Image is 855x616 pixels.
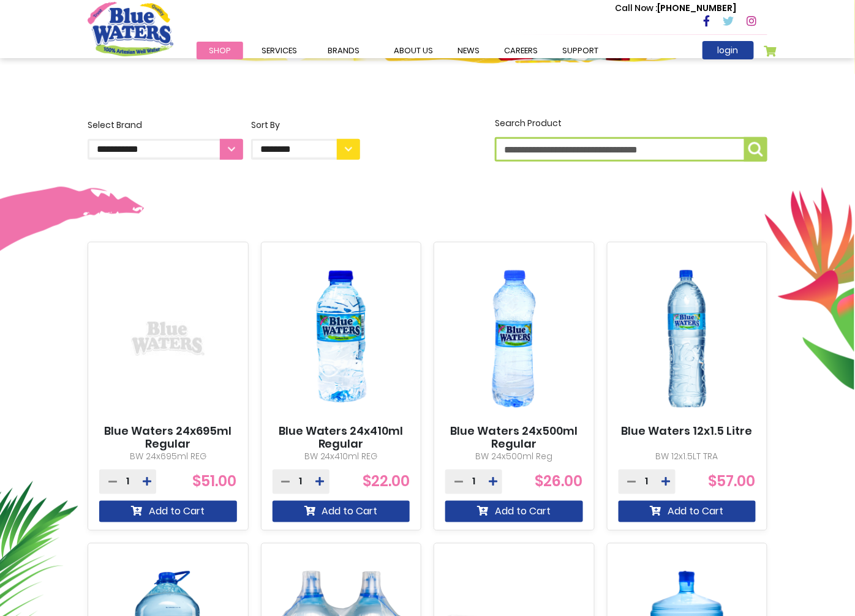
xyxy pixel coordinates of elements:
[615,2,737,15] p: [PHONE_NUMBER]
[273,425,410,451] a: Blue Waters 24x410ml Regular
[193,471,237,492] span: $51.00
[251,119,360,132] div: Sort By
[445,451,583,464] p: BW 24x500ml Reg
[363,471,410,492] span: $22.00
[550,42,611,59] a: support
[709,471,756,492] span: $57.00
[702,41,754,59] a: login
[495,137,767,162] input: Search Product
[88,119,243,160] label: Select Brand
[107,277,229,400] img: Blue Waters 24x695ml Regular
[495,117,767,162] label: Search Product
[88,139,243,160] select: Select Brand
[619,253,756,425] img: Blue Waters 12x1.5 Litre
[262,45,297,56] span: Services
[748,142,763,157] img: search-icon.png
[273,253,410,425] img: Blue Waters 24x410ml Regular
[445,253,583,425] img: Blue Waters 24x500ml Regular
[535,471,583,492] span: $26.00
[273,501,410,522] button: Add to Cart
[382,42,445,59] a: about us
[328,45,360,56] span: Brands
[615,2,658,14] span: Call Now :
[209,45,231,56] span: Shop
[619,501,756,522] button: Add to Cart
[445,501,583,522] button: Add to Cart
[619,451,756,464] p: BW 12x1.5LT TRA
[622,425,753,438] a: Blue Waters 12x1.5 Litre
[744,137,767,162] button: Search Product
[99,501,237,522] button: Add to Cart
[445,425,583,451] a: Blue Waters 24x500ml Regular
[99,425,237,451] a: Blue Waters 24x695ml Regular
[99,451,237,464] p: BW 24x695ml REG
[492,42,550,59] a: careers
[251,139,360,160] select: Sort By
[445,42,492,59] a: News
[273,451,410,464] p: BW 24x410ml REG
[88,2,173,56] a: store logo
